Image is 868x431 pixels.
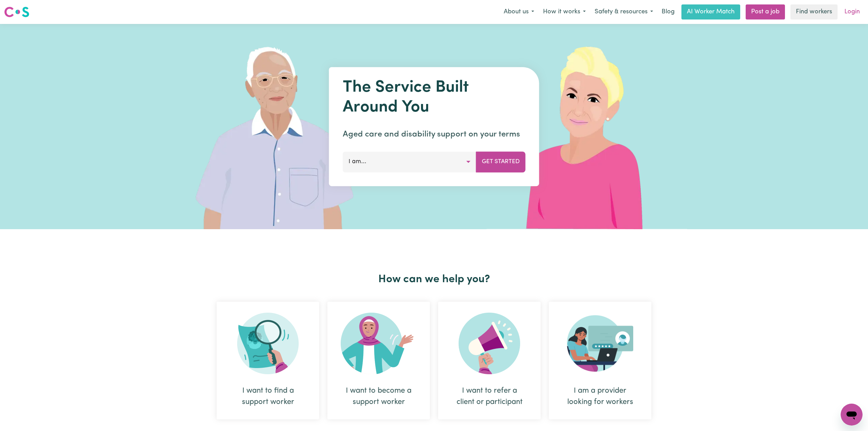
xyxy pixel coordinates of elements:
a: Post a job [746,4,785,19]
div: I want to find a support worker [233,385,303,408]
button: Safety & resources [590,5,657,19]
img: Careseekers logo [4,6,29,18]
h2: How can we help you? [213,273,655,286]
a: Find workers [790,4,838,19]
button: I am... [343,152,476,172]
button: Get Started [476,152,526,172]
button: How it works [539,5,590,19]
div: I want to become a support worker [327,302,430,419]
img: Provider [567,313,633,374]
a: AI Worker Match [681,4,740,19]
p: Aged care and disability support on your terms [343,128,526,141]
div: I want to become a support worker [344,385,413,408]
img: Search [237,313,299,374]
a: Login [840,4,864,19]
div: I am a provider looking for workers [565,385,635,408]
img: Refer [459,313,520,374]
h1: The Service Built Around You [343,78,526,117]
img: Become Worker [341,313,417,374]
a: Blog [657,4,679,19]
a: Careseekers logo [4,4,29,20]
button: About us [499,5,539,19]
div: I am a provider looking for workers [549,302,651,419]
div: I want to refer a client or participant [438,302,541,419]
iframe: Button to launch messaging window [841,404,863,426]
div: I want to refer a client or participant [455,385,524,408]
div: I want to find a support worker [217,302,319,419]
